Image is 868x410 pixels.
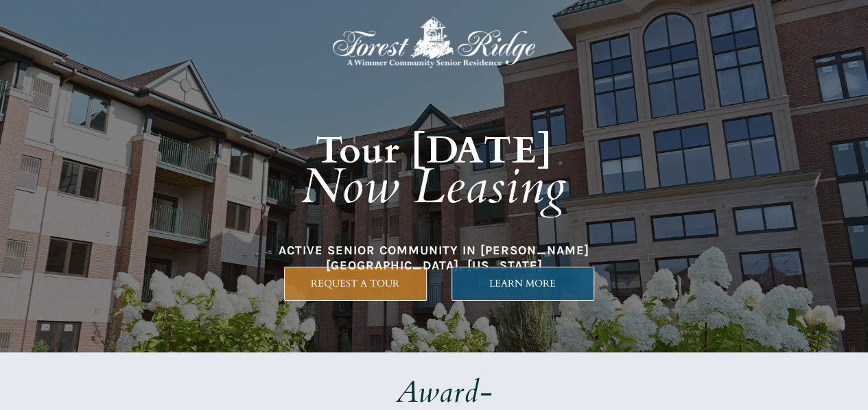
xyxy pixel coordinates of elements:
[279,243,589,273] span: ACTIVE SENIOR COMMUNITY IN [PERSON_NAME][GEOGRAPHIC_DATA], [US_STATE]
[285,278,426,289] span: REQUEST A TOUR
[301,154,567,220] em: Now Leasing
[316,125,553,176] strong: Tour [DATE]
[284,267,427,301] a: REQUEST A TOUR
[452,278,594,289] span: LEARN MORE
[451,267,594,301] a: LEARN MORE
